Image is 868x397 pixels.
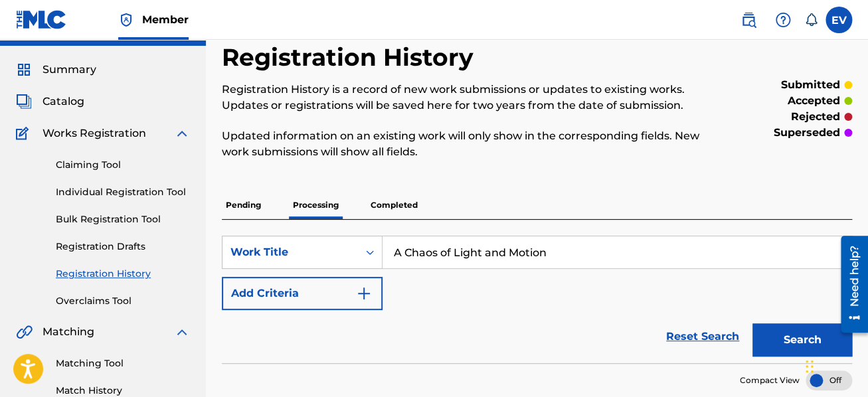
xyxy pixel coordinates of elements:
div: Help [770,7,796,33]
img: Matching [16,324,33,340]
img: expand [174,324,190,340]
img: help [775,12,791,28]
a: Public Search [735,7,762,33]
img: Catalog [16,94,32,110]
form: Search Form [222,236,852,363]
a: Reset Search [659,322,746,351]
a: Overclaims Tool [56,294,190,308]
span: Member [142,12,189,27]
a: Registration History [56,267,190,281]
p: accepted [788,93,840,109]
p: rejected [791,109,840,125]
span: Catalog [43,94,84,110]
iframe: Chat Widget [802,333,868,397]
span: Matching [43,324,94,340]
div: Work Title [230,244,350,260]
span: Compact View [740,374,800,386]
a: Claiming Tool [56,158,190,172]
img: search [740,12,756,28]
button: Add Criteria [222,277,383,310]
a: SummarySummary [16,62,96,78]
p: Updated information on an existing work will only show in the corresponding fields. New work subm... [222,128,707,160]
h2: Registration History [222,42,480,72]
span: Works Registration [43,125,146,141]
img: MLC Logo [16,10,67,29]
div: Notifications [804,13,818,27]
img: Top Rightsholder [118,12,134,28]
div: User Menu [825,7,852,33]
a: Bulk Registration Tool [56,212,190,226]
img: expand [174,125,190,141]
a: Registration Drafts [56,240,190,254]
div: Drag [806,347,814,386]
p: submitted [781,77,840,93]
p: Processing [289,191,343,219]
a: Matching Tool [56,357,190,370]
img: Works Registration [16,125,33,141]
p: superseded [774,125,840,141]
img: 9d2ae6d4665cec9f34b9.svg [356,285,372,301]
p: Completed [367,191,422,219]
iframe: Resource Center [831,230,868,339]
button: Search [752,323,852,357]
span: Summary [43,62,96,78]
a: CatalogCatalog [16,94,84,110]
img: Summary [16,62,32,78]
a: Individual Registration Tool [56,185,190,199]
p: Registration History is a record of new work submissions or updates to existing works. Updates or... [222,82,707,114]
p: Pending [222,191,265,219]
